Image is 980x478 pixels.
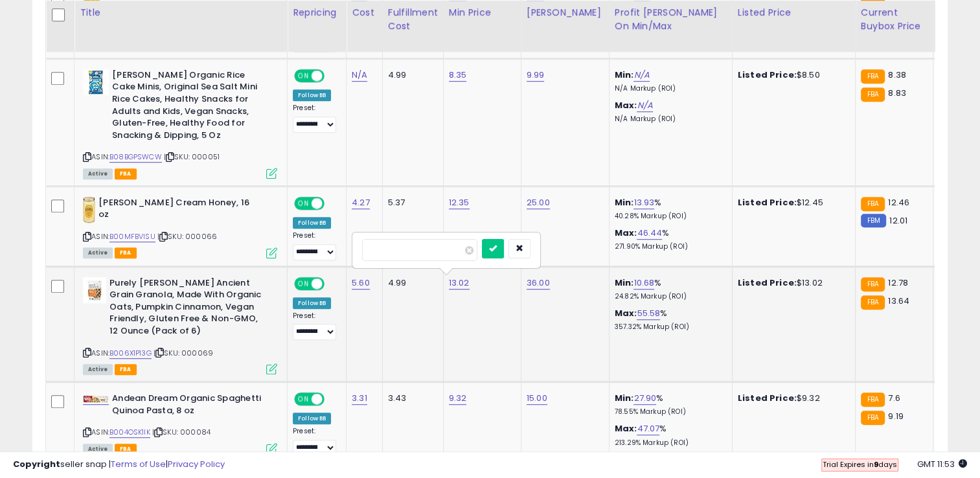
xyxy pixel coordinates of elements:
[83,69,277,177] div: ASIN:
[861,295,885,310] small: FBA
[609,1,732,52] th: The percentage added to the cost of goods (COGS) that forms the calculator for Min & Max prices.
[109,348,152,359] a: B006X1P13G
[861,411,885,425] small: FBA
[615,323,722,332] p: 357.32% Markup (ROI)
[352,196,370,209] a: 4.27
[861,277,885,291] small: FBA
[293,427,336,456] div: Preset:
[295,278,312,289] span: ON
[293,217,331,229] div: Follow BB
[888,196,909,209] span: 12.46
[83,247,113,258] span: All listings currently available for purchase on Amazon
[293,312,336,341] div: Preset:
[615,99,637,111] b: Max:
[738,6,850,19] div: Listed Price
[637,307,660,320] a: 55.58
[83,277,277,373] div: ASIN:
[615,438,722,448] p: 213.29% Markup (ROI)
[115,247,137,258] span: FBA
[615,307,637,319] b: Max:
[615,227,637,239] b: Max:
[109,231,155,242] a: B00MFBVISU
[449,196,470,209] a: 12.35
[83,277,106,303] img: 41cLQnhoT7L._SL40_.jpg
[154,348,213,358] span: | SKU: 000069
[352,69,367,82] a: N/A
[637,99,652,112] a: N/A
[388,393,433,404] div: 3.43
[738,197,845,209] div: $12.45
[293,104,336,133] div: Preset:
[615,212,722,221] p: 40.28% Markup (ROI)
[615,242,722,251] p: 271.90% Markup (ROI)
[112,69,269,144] b: [PERSON_NAME] Organic Rice Cake Minis, Original Sea Salt Mini Rice Cakes, Healthy Snacks for Adul...
[738,69,797,81] b: Listed Price:
[388,197,433,209] div: 5.37
[293,413,331,424] div: Follow BB
[83,69,109,95] img: 51EQfBhmRIL._SL40_.jpg
[633,69,649,82] a: N/A
[861,6,928,33] div: Current Buybox Price
[388,6,438,33] div: Fulfillment Cost
[637,227,662,240] a: 46.44
[888,69,906,81] span: 8.38
[295,198,312,209] span: ON
[738,277,797,289] b: Listed Price:
[323,278,343,289] span: OFF
[449,277,470,290] a: 13.02
[13,459,225,471] div: seller snap | |
[633,277,654,290] a: 10.68
[738,69,845,81] div: $8.50
[633,392,656,405] a: 27.90
[861,87,885,102] small: FBA
[295,70,312,81] span: ON
[83,364,113,375] span: All listings currently available for purchase on Amazon
[352,392,367,405] a: 3.31
[888,295,909,307] span: 13.64
[874,459,878,470] b: 9
[738,393,845,404] div: $9.32
[323,394,343,405] span: OFF
[109,277,267,341] b: Purely [PERSON_NAME] Ancient Grain Granola, Made With Organic Oats, Pumpkin Cinnamon, Vegan Frien...
[152,427,211,437] span: | SKU: 000084
[823,459,897,470] span: Trial Expires in days
[615,277,634,289] b: Min:
[83,197,95,223] img: 41bILl3U+LL._SL40_.jpg
[295,394,312,405] span: ON
[293,297,331,309] div: Follow BB
[449,69,467,82] a: 8.35
[323,70,343,81] span: OFF
[615,392,634,404] b: Min:
[889,214,907,227] span: 12.01
[888,87,906,99] span: 8.83
[111,458,166,470] a: Terms of Use
[109,152,162,163] a: B08BGPSWCW
[917,458,967,470] span: 2025-08-15 11:53 GMT
[527,196,550,209] a: 25.00
[615,6,727,33] div: Profit [PERSON_NAME] on Min/Max
[615,84,722,93] p: N/A Markup (ROI)
[615,115,722,124] p: N/A Markup (ROI)
[861,214,886,227] small: FBM
[83,395,109,403] img: 41K9oi7Cw0L._SL40_.jpg
[615,407,722,416] p: 78.55% Markup (ROI)
[637,422,659,435] a: 47.07
[615,197,722,221] div: %
[98,197,256,224] b: [PERSON_NAME] Cream Honey, 16 oz
[615,196,634,209] b: Min:
[527,69,545,82] a: 9.99
[738,196,797,209] b: Listed Price:
[527,392,547,405] a: 15.00
[80,6,282,19] div: Title
[323,198,343,209] span: OFF
[449,392,467,405] a: 9.32
[168,458,225,470] a: Privacy Policy
[109,427,150,438] a: B004OSK1IK
[888,410,904,422] span: 9.19
[615,277,722,301] div: %
[633,196,654,209] a: 13.93
[738,392,797,404] b: Listed Price:
[615,292,722,301] p: 24.82% Markup (ROI)
[388,69,433,81] div: 4.99
[83,168,113,179] span: All listings currently available for purchase on Amazon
